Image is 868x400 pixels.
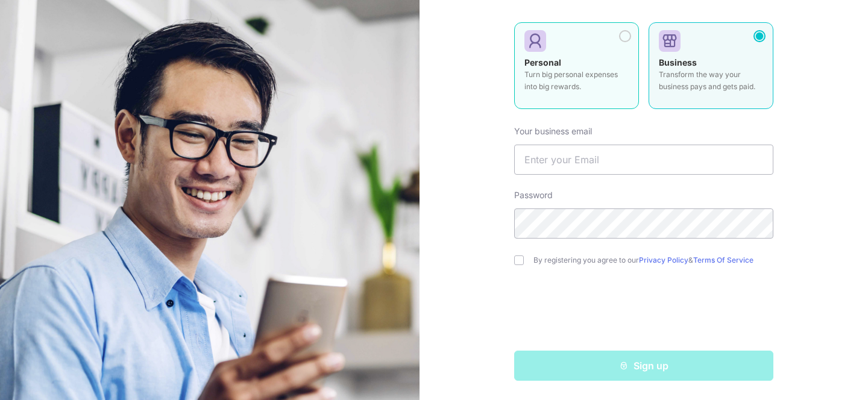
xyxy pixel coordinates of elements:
strong: Personal [524,57,561,67]
label: Your business email [514,125,592,137]
p: Turn big personal expenses into big rewards. [524,69,629,93]
a: Privacy Policy [639,255,688,264]
a: Terms Of Service [693,255,753,264]
iframe: reCAPTCHA [552,289,735,336]
p: Transform the way your business pays and gets paid. [659,69,763,93]
a: Business Transform the way your business pays and gets paid. [649,22,773,116]
label: Password [514,189,553,201]
label: By registering you agree to our & [533,255,773,265]
input: Enter your Email [514,145,773,175]
a: Personal Turn big personal expenses into big rewards. [514,22,639,116]
strong: Business [659,57,697,67]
